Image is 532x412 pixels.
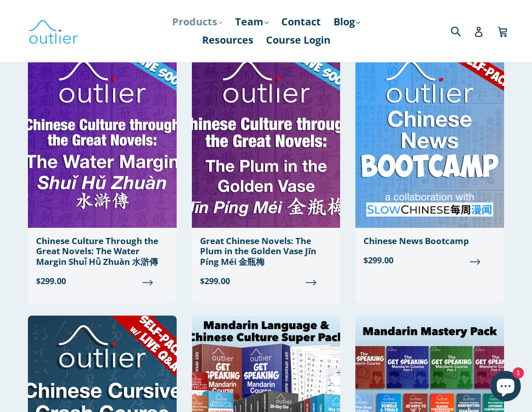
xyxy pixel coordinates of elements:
img: Chinese Culture Through the Great Novels: The Water Margin Shuǐ Hǔ Zhuàn 水滸傳 [28,53,177,228]
a: Course Login [261,31,336,49]
div: Chinese News Bootcamp [363,236,496,246]
img: Outlier Linguistics [28,16,79,46]
div: Great Chinese Novels: The Plum in the Golden Vase Jīn Píng Méi 金瓶梅 [200,236,332,267]
a: Blog [328,13,365,31]
a: Team [230,13,274,31]
inbox-online-store-chat: Shopify online store chat [487,371,524,404]
img: Great Chinese Novels: The Plum in the Golden Vase Jīn Píng Méi 金瓶梅 [192,53,341,228]
span: $299.00 [200,275,332,287]
a: Resources [197,31,258,49]
a: Great Chinese Novels: The Plum in the Golden Vase Jīn Píng Méi 金瓶梅 $299.00 [192,53,341,295]
img: Chinese News Bootcamp [355,53,504,228]
a: Contact [276,13,326,31]
input: Search [448,20,476,41]
a: Products [167,13,227,31]
div: Chinese Culture Through the Great Novels: The Water Margin Shuǐ Hǔ Zhuàn 水滸傳 [36,236,169,267]
span: $299.00 [363,254,496,266]
a: Chinese Culture Through the Great Novels: The Water Margin Shuǐ Hǔ Zhuàn 水滸傳 $299.00 [28,53,177,295]
span: $299.00 [36,275,169,287]
a: Chinese News Bootcamp $299.00 [355,53,504,274]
